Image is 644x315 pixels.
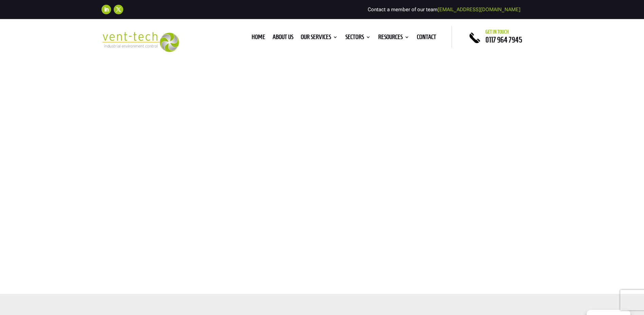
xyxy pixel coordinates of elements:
[378,35,409,42] a: Resources
[345,35,371,42] a: Sectors
[252,35,265,42] a: Home
[485,29,509,35] span: Get in touch
[417,35,436,42] a: Contact
[301,35,338,42] a: Our Services
[114,5,123,14] a: Follow on X
[102,5,111,14] a: Follow on LinkedIn
[485,36,522,44] a: 0117 964 7945
[438,6,520,13] a: [EMAIL_ADDRESS][DOMAIN_NAME]
[368,6,520,13] span: Contact a member of our team
[102,32,179,52] img: 2023-09-27T08_35_16.549ZVENT-TECH---Clear-background
[273,35,293,42] a: About us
